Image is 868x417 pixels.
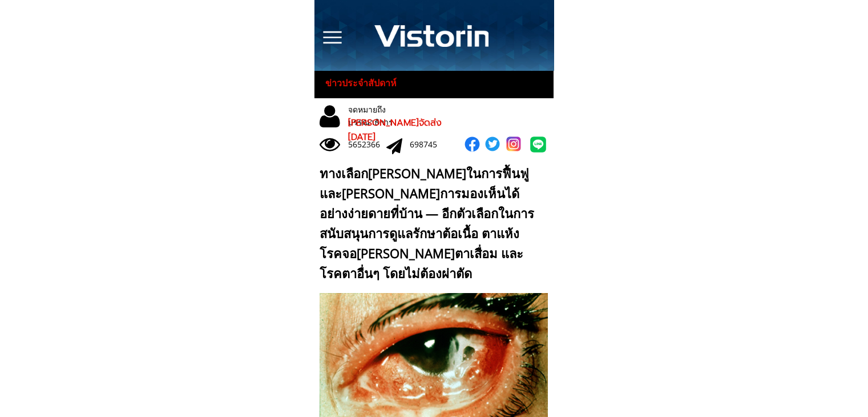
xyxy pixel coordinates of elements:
div: ทางเลือก[PERSON_NAME]ในการฟื้นฟูและ[PERSON_NAME]การมองเห็นได้อย่างง่ายดายที่บ้าน — อีกตัวเลือกในก... [320,163,543,284]
div: 698745 [410,138,448,151]
div: 5652366 [348,138,386,151]
span: [PERSON_NAME]จัดส่ง [DATE] [348,116,442,145]
h3: ข่าวประจำสัปดาห์ [325,76,407,91]
div: จดหมายถึงบรรณาธิการ [348,103,430,129]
